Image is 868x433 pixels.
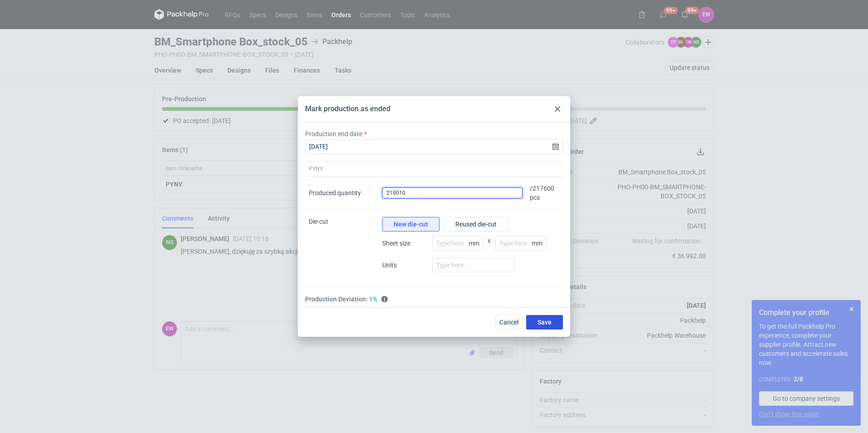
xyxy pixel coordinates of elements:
[382,217,439,231] button: New die-cut
[532,240,546,247] p: mm
[538,319,552,325] span: Save
[526,315,563,330] button: Save
[382,239,428,248] span: Sheet size
[432,236,483,251] input: Type here...
[309,188,361,197] div: Produced quantity
[369,295,377,304] span: Excellent
[305,295,563,304] div: Production Deviation:
[495,236,546,251] input: Type here...
[382,261,428,270] span: Units
[469,240,483,247] p: mm
[305,129,362,138] label: Production end date
[455,221,497,227] span: Reused die-cut
[432,258,514,272] input: Type here...
[444,217,508,231] button: Reused die-cut
[499,319,518,325] span: Cancel
[305,104,390,114] div: Mark production as ended
[526,177,563,210] div: / 217600 pcs
[305,210,379,287] div: Die-cut
[394,221,428,227] span: New die-cut
[309,165,323,172] span: PYNY
[488,236,491,258] span: x
[495,315,523,330] button: Cancel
